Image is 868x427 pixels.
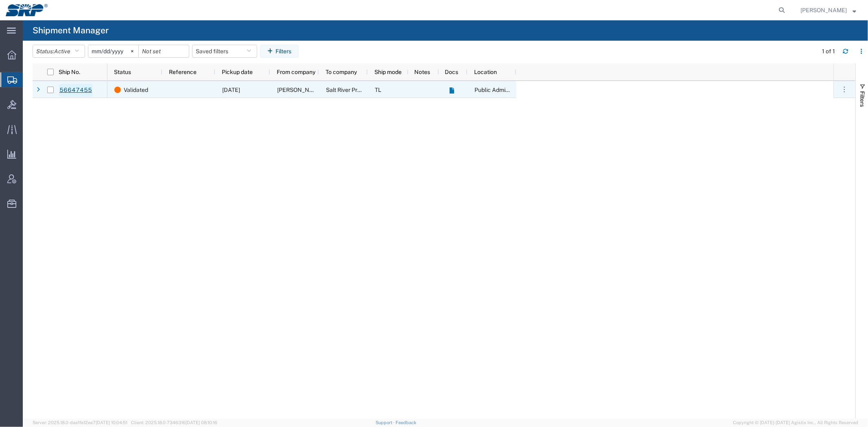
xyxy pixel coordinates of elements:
[131,420,217,425] span: Client: 2025.18.0-7346316
[186,420,217,425] span: [DATE] 08:10:16
[260,45,299,58] button: Filters
[326,87,371,93] span: Salt River Project
[114,69,131,75] span: Status
[859,91,866,107] span: Filters
[800,5,857,15] button: [PERSON_NAME]
[326,69,357,75] span: To company
[414,69,430,75] span: Notes
[124,81,148,98] span: Validated
[222,69,253,75] span: Pickup date
[59,69,80,75] span: Ship No.
[474,87,552,93] span: Public Administration Buidling
[96,420,127,425] span: [DATE] 10:04:51
[169,69,197,75] span: Reference
[376,420,396,425] a: Support
[277,69,315,75] span: From company
[733,419,858,426] span: Copyright © [DATE]-[DATE] Agistix Inc., All Rights Reserved
[800,6,847,15] span: Marissa Camacho
[33,420,127,425] span: Server: 2025.18.0-daa1fe12ee7
[375,87,381,93] span: TL
[33,20,109,41] h4: Shipment Manager
[6,4,48,16] img: logo
[396,420,416,425] a: Feedback
[474,69,497,75] span: Location
[88,45,138,57] input: Not set
[822,47,836,56] div: 1 of 1
[222,87,240,93] span: 09/04/2025
[59,84,92,97] a: 56647455
[33,45,85,58] button: Status:Active
[374,69,402,75] span: Ship mode
[445,69,459,75] span: Docs
[139,45,189,57] input: Not set
[277,87,324,93] span: Neal Brothers
[54,48,70,54] span: Active
[192,45,257,58] button: Saved filters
